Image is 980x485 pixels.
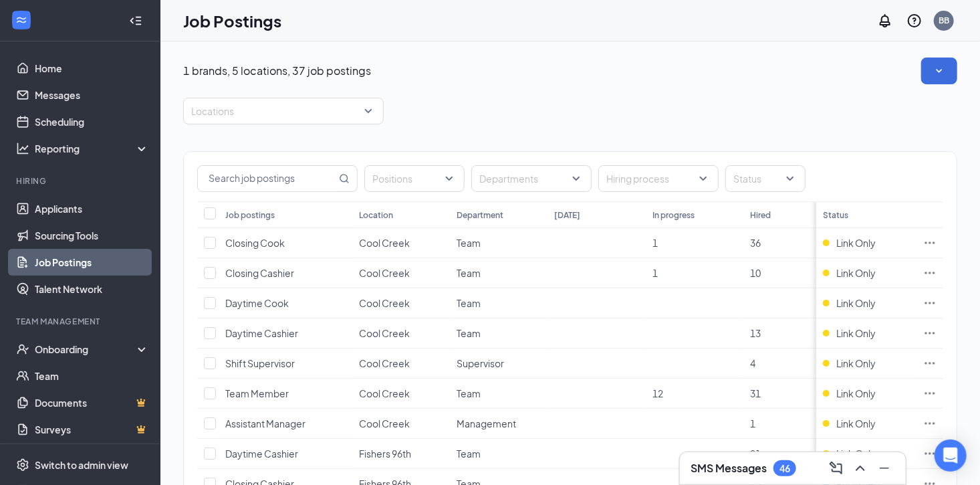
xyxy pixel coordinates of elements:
[457,387,481,399] span: Team
[35,363,149,389] a: Team
[16,175,146,187] div: Hiring
[836,417,876,430] span: Link Only
[921,58,957,84] button: SmallChevronDown
[450,288,547,318] td: Team
[35,82,149,108] a: Messages
[16,316,146,327] div: Team Management
[779,463,790,474] div: 46
[183,64,371,78] p: 1 brands, 5 locations, 37 job postings
[457,327,481,339] span: Team
[836,357,876,370] span: Link Only
[359,327,410,339] span: Cool Creek
[548,201,646,228] th: [DATE]
[836,447,876,460] span: Link Only
[877,13,893,29] svg: Notifications
[652,387,663,399] span: 12
[450,379,547,409] td: Team
[352,288,450,318] td: Cool Creek
[750,357,755,369] span: 4
[646,201,743,228] th: In progress
[457,297,481,309] span: Team
[359,357,410,369] span: Cool Creek
[35,458,128,472] div: Switch to admin view
[874,458,895,479] button: Minimize
[906,13,923,29] svg: QuestionInfo
[828,460,844,476] svg: ComposeMessage
[750,387,761,399] span: 31
[35,276,149,302] a: Talent Network
[836,296,876,310] span: Link Only
[450,439,547,469] td: Team
[352,409,450,439] td: Cool Creek
[225,209,275,221] div: Job postings
[923,326,937,340] svg: Ellipses
[457,357,504,369] span: Supervisor
[359,448,411,460] span: Fishers 96th
[750,267,761,279] span: 10
[750,448,761,460] span: 21
[198,166,336,191] input: Search job postings
[35,416,149,443] a: SurveysCrown
[359,237,410,249] span: Cool Creek
[35,195,149,222] a: Applicants
[450,409,547,439] td: Management
[352,439,450,469] td: Fishers 96th
[743,201,841,228] th: Hired
[923,417,937,430] svg: Ellipses
[35,222,149,249] a: Sourcing Tools
[923,266,937,280] svg: Ellipses
[923,236,937,250] svg: Ellipses
[457,417,516,429] span: Management
[225,267,294,279] span: Closing Cashier
[225,357,295,369] span: Shift Supervisor
[933,64,946,78] svg: SmallChevronDown
[16,343,29,356] svg: UserCheck
[35,142,150,155] div: Reporting
[225,237,285,249] span: Closing Cook
[923,357,937,370] svg: Ellipses
[876,460,892,476] svg: Minimize
[450,318,547,349] td: Team
[339,173,350,184] svg: MagnifyingGlass
[923,296,937,310] svg: Ellipses
[183,9,281,32] h1: Job Postings
[750,417,755,429] span: 1
[652,237,658,249] span: 1
[359,387,410,399] span: Cool Creek
[35,249,149,276] a: Job Postings
[352,228,450,258] td: Cool Creek
[652,267,658,279] span: 1
[923,447,937,460] svg: Ellipses
[836,387,876,400] span: Link Only
[35,343,138,356] div: Onboarding
[935,440,967,472] div: Open Intercom Messenger
[225,327,298,339] span: Daytime Cashier
[16,458,29,472] svg: Settings
[826,458,847,479] button: ComposeMessage
[457,237,481,249] span: Team
[225,448,298,460] span: Daytime Cashier
[450,228,547,258] td: Team
[352,379,450,409] td: Cool Creek
[836,236,876,250] span: Link Only
[850,458,871,479] button: ChevronUp
[816,201,916,228] th: Status
[35,389,149,416] a: DocumentsCrown
[35,55,149,82] a: Home
[457,209,503,221] div: Department
[457,448,481,460] span: Team
[457,267,481,279] span: Team
[225,297,289,309] span: Daytime Cook
[359,297,410,309] span: Cool Creek
[750,237,761,249] span: 36
[359,267,410,279] span: Cool Creek
[35,108,149,135] a: Scheduling
[450,258,547,288] td: Team
[225,387,289,399] span: Team Member
[923,387,937,400] svg: Ellipses
[352,318,450,349] td: Cool Creek
[852,460,868,476] svg: ChevronUp
[352,258,450,288] td: Cool Creek
[939,15,949,26] div: BB
[836,266,876,280] span: Link Only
